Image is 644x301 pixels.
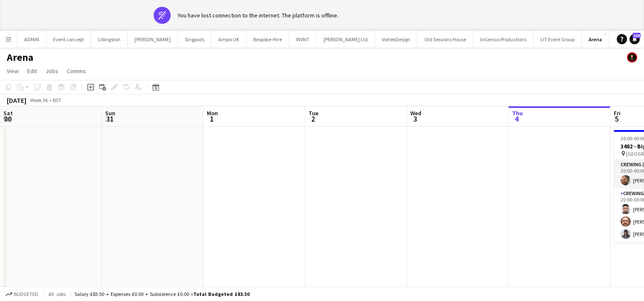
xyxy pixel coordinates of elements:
button: Event concept [46,31,91,48]
span: Total Budgeted £83.50 [193,291,249,297]
button: Arena [582,31,609,48]
button: [PERSON_NAME] Ltd [317,31,375,48]
button: VortekDesign [375,31,418,48]
span: 109 [633,33,641,38]
a: Edit [24,65,40,77]
span: 31 [104,114,115,124]
span: Sat [3,109,13,117]
div: Salary £83.50 + Expenses £0.00 + Subsistence £0.00 = [74,291,249,297]
div: [DATE] [7,96,26,105]
span: 5 [613,114,621,124]
h1: Arena [7,51,33,64]
span: Comms [67,67,86,75]
button: Ampix UK [212,31,246,48]
a: 109 [630,34,640,44]
span: Sun [105,109,115,117]
span: Tue [309,109,318,117]
span: 1 [206,114,218,124]
button: Bespoke-Hire [246,31,289,48]
div: You have lost connection to the internet. The platform is offline. [177,11,338,19]
span: Thu [512,109,523,117]
a: Comms [63,65,89,77]
span: 2 [307,114,318,124]
span: Wed [410,109,421,117]
button: InGenius Productions [473,31,534,48]
span: All jobs [47,291,67,297]
a: View [3,65,22,77]
span: 30 [2,114,13,124]
button: ADMIN [17,31,46,48]
button: Old Sessions House [418,31,473,48]
a: Jobs [42,65,62,77]
app-user-avatar: Ash Grimmer [627,52,637,62]
span: Week 36 [28,97,49,103]
span: Jobs [46,67,58,75]
span: Mon [207,109,218,117]
button: INVNT [289,31,317,48]
button: Lillingston [91,31,128,48]
div: BST [53,97,61,103]
button: Singpods [178,31,212,48]
span: Edit [27,67,37,75]
button: LIT Event Group [534,31,582,48]
span: View [7,67,19,75]
span: 4 [511,114,523,124]
button: Budgeted [4,290,40,299]
span: Budgeted [14,291,38,297]
span: 3 [409,114,421,124]
span: Fri [614,109,621,117]
button: [PERSON_NAME] [128,31,178,48]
